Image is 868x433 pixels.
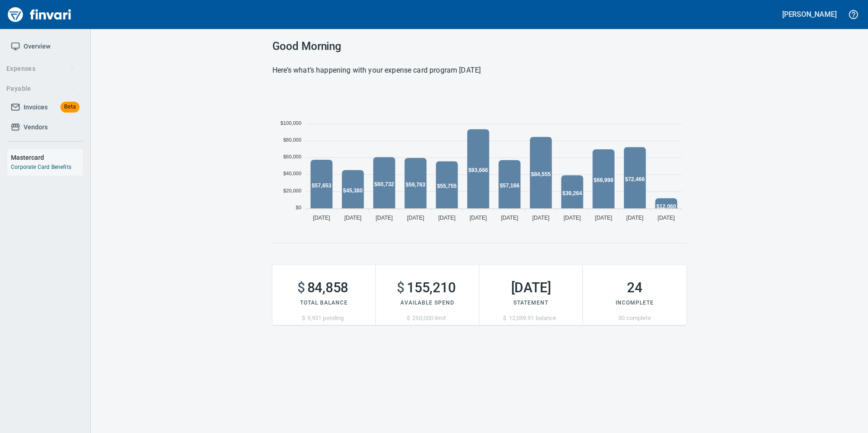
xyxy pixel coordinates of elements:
[626,215,644,221] tspan: [DATE]
[7,36,83,57] a: Overview
[272,64,686,77] h6: Here’s what’s happening with your expense card program [DATE]
[296,205,301,210] tspan: $0
[283,154,301,159] tspan: $60,000
[7,117,83,138] a: Vendors
[6,63,75,74] span: Expenses
[6,83,75,94] span: Payable
[782,10,837,19] h5: [PERSON_NAME]
[7,97,83,118] a: InvoicesBeta
[469,215,487,221] tspan: [DATE]
[564,215,581,221] tspan: [DATE]
[438,215,455,221] tspan: [DATE]
[375,215,393,221] tspan: [DATE]
[60,102,79,112] span: Beta
[283,188,301,193] tspan: $20,000
[344,215,361,221] tspan: [DATE]
[313,215,330,221] tspan: [DATE]
[780,7,839,21] button: [PERSON_NAME]
[24,122,48,133] span: Vendors
[24,102,48,113] span: Invoices
[501,215,518,221] tspan: [DATE]
[5,4,74,25] img: Finvari
[281,120,301,126] tspan: $100,000
[3,80,79,97] button: Payable
[407,215,424,221] tspan: [DATE]
[658,215,675,221] tspan: [DATE]
[595,215,612,221] tspan: [DATE]
[24,41,50,52] span: Overview
[283,137,301,143] tspan: $80,000
[3,60,79,77] button: Expenses
[11,164,71,170] a: Corporate Card Benefits
[272,40,686,53] h3: Good Morning
[533,215,550,221] tspan: [DATE]
[283,171,301,176] tspan: $40,000
[11,153,83,162] h6: Mastercard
